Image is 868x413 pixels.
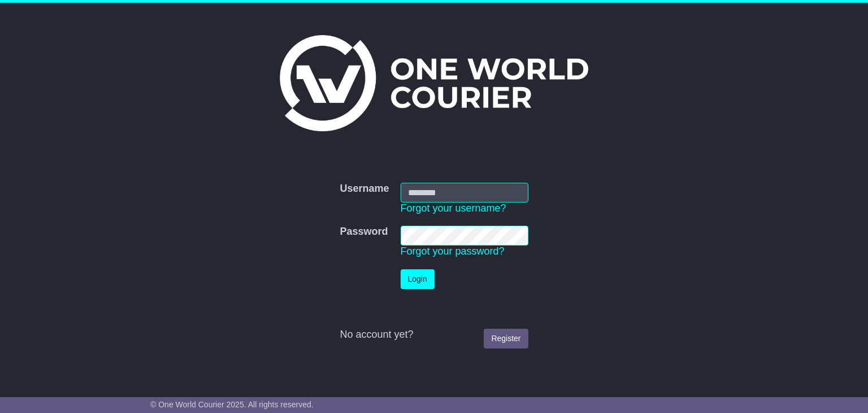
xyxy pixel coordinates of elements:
[401,203,506,214] a: Forgot your username?
[340,226,388,238] label: Password
[401,269,435,289] button: Login
[150,400,314,409] span: © One World Courier 2025. All rights reserved.
[340,329,528,341] div: No account yet?
[401,246,505,257] a: Forgot your password?
[340,183,389,195] label: Username
[484,329,528,349] a: Register
[280,35,588,131] img: One World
